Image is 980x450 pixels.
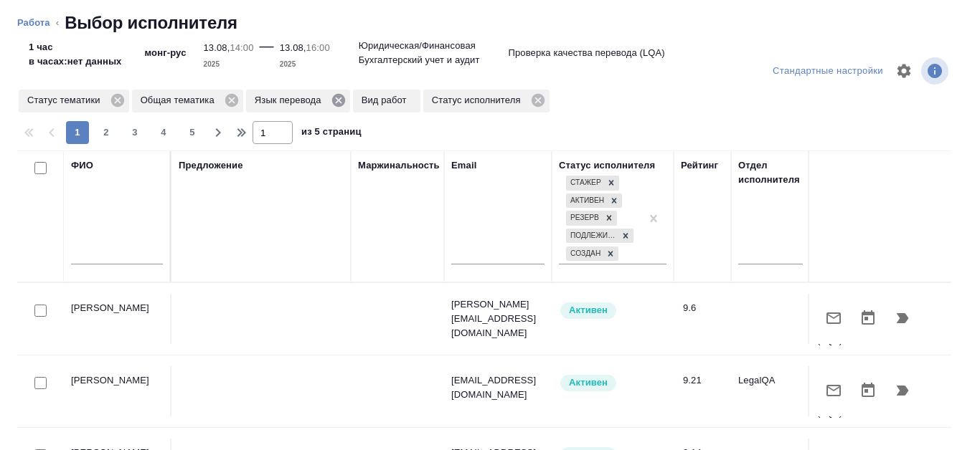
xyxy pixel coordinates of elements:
[123,125,146,140] span: 3
[851,373,885,408] button: Открыть календарь загрузки
[851,301,885,335] button: Открыть календарь загрузки
[358,158,440,173] div: Маржинальность
[738,158,803,187] div: Отдел исполнителя
[569,303,608,317] p: Активен
[887,54,921,88] span: Настроить таблицу
[204,42,230,53] p: 13.08,
[141,93,220,107] p: Общая тематика
[230,42,253,53] p: 14:00
[359,39,476,53] p: Юридическая/Финансовая
[123,121,146,144] button: 3
[246,90,350,112] div: Язык перевода
[569,375,608,390] p: Активен
[34,377,47,389] input: Выбери исполнителей, чтобы отправить приглашение на работу
[885,301,920,335] button: Продолжить
[559,301,666,320] div: Рядовой исполнитель: назначай с учетом рейтинга
[566,246,603,262] div: Создан
[559,158,655,173] div: Статус исполнителя
[423,90,550,112] div: Статус исполнителя
[19,90,129,112] div: Статус тематики
[451,373,545,402] p: [EMAIL_ADDRESS][DOMAIN_NAME]
[181,125,204,140] span: 5
[95,125,118,140] span: 2
[64,294,171,344] td: [PERSON_NAME]
[27,93,105,107] p: Статус тематики
[65,11,237,34] h2: Выбор исполнителя
[565,174,621,192] div: Стажер, Активен, Резерв, Подлежит внедрению, Создан
[17,17,50,28] a: Работа
[565,209,618,227] div: Стажер, Активен, Резерв, Подлежит внедрению, Создан
[731,366,810,416] td: LegalQA
[566,211,601,226] div: Резерв
[451,158,476,173] div: Email
[681,158,718,173] div: Рейтинг
[64,366,171,416] td: [PERSON_NAME]
[683,301,724,315] div: 9.6
[566,193,606,209] div: Активен
[260,34,274,72] div: —
[451,297,545,340] p: [PERSON_NAME][EMAIL_ADDRESS][DOMAIN_NAME]
[181,121,204,144] button: 5
[683,373,724,388] div: 9.21
[817,363,882,420] p: Проверка качества перевода (LQA)
[179,158,243,173] div: Предложение
[565,227,635,245] div: Стажер, Активен, Резерв, Подлежит внедрению, Создан
[885,373,920,408] button: Продолжить
[566,176,603,191] div: Стажер
[56,16,59,30] li: ‹
[71,158,93,173] div: ФИО
[509,46,665,60] p: Проверка качества перевода (LQA)
[565,192,623,210] div: Стажер, Активен, Резерв, Подлежит внедрению, Создан
[432,93,526,107] p: Статус исполнителя
[566,229,618,244] div: Подлежит внедрению
[17,11,963,34] nav: breadcrumb
[132,90,243,112] div: Общая тематика
[306,42,330,53] p: 16:00
[301,123,362,144] span: из 5 страниц
[559,373,666,393] div: Рядовой исполнитель: назначай с учетом рейтинга
[769,60,887,82] div: split button
[921,57,951,85] span: Посмотреть информацию
[817,290,882,348] p: Проверка качества перевода (LQA)
[255,93,326,107] p: Язык перевода
[362,93,412,107] p: Вид работ
[29,40,122,54] p: 1 час
[95,121,118,144] button: 2
[34,305,47,317] input: Выбери исполнителей, чтобы отправить приглашение на работу
[565,245,620,263] div: Стажер, Активен, Резерв, Подлежит внедрению, Создан
[280,42,306,53] p: 13.08,
[816,373,851,408] button: Отправить предложение о работе
[152,121,175,144] button: 4
[152,125,175,140] span: 4
[816,301,851,335] button: Отправить предложение о работе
